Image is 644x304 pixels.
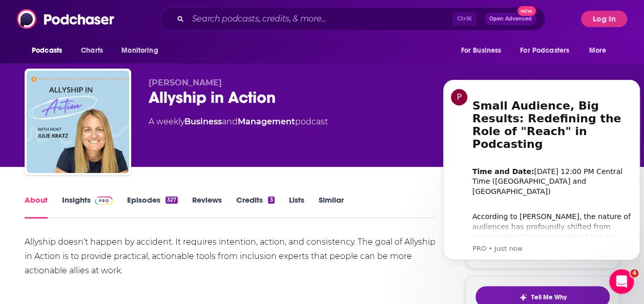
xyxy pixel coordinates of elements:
[25,235,436,278] div: Allyship doesn’t happen by accident. It requires intention, action, and consistency. The goal of ...
[630,269,638,277] span: 4
[461,44,501,58] span: For Business
[165,197,178,204] div: 327
[520,44,569,58] span: For Podcasters
[17,9,115,29] img: Podchaser - Follow, Share and Rate Podcasts
[74,41,109,60] a: Charts
[121,44,158,58] span: Monitoring
[439,71,644,266] iframe: Intercom notifications message
[62,195,113,219] a: InsightsPodchaser Pro
[582,41,619,60] button: open menu
[489,16,532,21] span: Open Advanced
[289,195,304,219] a: Lists
[452,12,476,26] span: Ctrl K
[160,7,545,31] div: Search podcasts, credits, & more...
[184,117,222,126] a: Business
[238,117,295,126] a: Management
[222,117,238,126] span: and
[589,44,607,58] span: More
[81,44,103,58] span: Charts
[531,293,567,301] span: Tell Me Why
[268,197,274,204] div: 3
[127,195,178,219] a: Episodes327
[192,195,222,219] a: Reviews
[188,11,452,27] input: Search podcasts, credits, & more...
[236,195,274,219] a: Credits3
[32,44,62,58] span: Podcasts
[581,11,627,27] button: Log In
[609,269,634,294] iframe: Intercom live chat
[485,13,536,25] button: Open AdvancedNew
[513,41,584,60] button: open menu
[453,41,514,60] button: open menu
[114,41,171,60] button: open menu
[95,197,113,205] img: Podchaser Pro
[519,293,527,301] img: tell me why sparkle
[517,6,536,16] span: New
[149,78,222,88] span: [PERSON_NAME]
[25,195,48,219] a: About
[149,116,328,128] div: A weekly podcast
[25,41,75,60] button: open menu
[319,195,344,219] a: Similar
[27,71,129,173] img: Allyship in Action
